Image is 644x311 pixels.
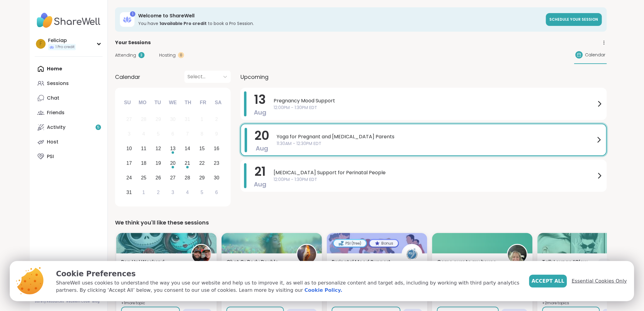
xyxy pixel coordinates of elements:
[97,125,100,130] span: 5
[156,159,161,167] div: 19
[196,96,210,109] div: Fr
[123,128,136,141] div: Not available Sunday, August 3rd, 2025
[152,157,165,170] div: Choose Tuesday, August 19th, 2025
[152,113,165,126] div: Not available Tuesday, July 29th, 2025
[123,113,136,126] div: Not available Sunday, July 27th, 2025
[40,40,42,48] span: F
[215,130,218,138] div: 9
[297,245,316,264] img: lyssa
[35,120,103,135] a: Activity5
[240,73,268,81] span: Upcoming
[137,171,150,184] div: Choose Monday, August 25th, 2025
[550,17,598,22] span: Schedule your session
[201,115,203,123] div: 1
[181,128,194,141] div: Not available Thursday, August 7th, 2025
[122,112,224,200] div: month 2025-08
[166,128,180,141] div: Not available Wednesday, August 6th, 2025
[141,144,146,153] div: 11
[55,44,75,50] span: 1 Pro credit
[56,268,520,279] p: Cookie Preferences
[542,258,606,273] span: Talk Lounge “Glow Getters” - ShareWell Sisters
[185,174,190,182] div: 28
[137,186,150,199] div: Choose Monday, September 1st, 2025
[56,279,520,294] p: ShareWell uses cookies to understand the way you use our website and help us to improve it, as we...
[35,299,64,304] a: Safety Resources
[181,96,195,109] div: Th
[156,115,161,123] div: 29
[572,277,627,285] span: Essential Cookies Only
[159,52,176,58] span: Hosting
[254,163,266,180] span: 21
[152,142,165,155] div: Choose Tuesday, August 12th, 2025
[546,13,602,26] a: Schedule your session
[35,76,103,91] a: Sessions
[195,113,208,126] div: Not available Friday, August 1st, 2025
[199,159,205,167] div: 22
[170,159,176,167] div: 20
[142,188,145,196] div: 1
[166,186,180,199] div: Choose Wednesday, September 3rd, 2025
[157,188,160,196] div: 2
[170,144,176,153] div: 13
[532,277,565,285] span: Accept All
[437,258,496,266] span: Come over to my house
[123,171,136,184] div: Choose Sunday, August 24th, 2025
[214,174,219,182] div: 30
[254,127,269,144] span: 20
[254,91,266,108] span: 13
[178,52,184,58] div: 0
[210,171,223,184] div: Choose Saturday, August 30th, 2025
[214,144,219,153] div: 16
[210,186,223,199] div: Choose Saturday, September 6th, 2025
[152,171,165,184] div: Choose Tuesday, August 26th, 2025
[210,113,223,126] div: Not available Saturday, August 2nd, 2025
[199,144,205,153] div: 15
[159,20,207,27] b: 1 available Pro credit
[141,115,146,123] div: 28
[166,96,180,109] div: We
[181,142,194,155] div: Choose Thursday, August 14th, 2025
[128,130,131,138] div: 3
[166,171,180,184] div: Choose Wednesday, August 27th, 2025
[185,115,190,123] div: 31
[274,104,596,111] span: 12:00PM - 1:30PM EDT
[35,10,103,31] img: ShareWell Nav Logo
[47,139,58,145] div: Host
[151,96,164,109] div: Tu
[170,115,176,123] div: 30
[170,174,176,182] div: 27
[192,245,211,264] img: Dom_F
[47,95,59,101] div: Chat
[274,97,596,104] span: Pregnancy Mood Support
[185,144,190,153] div: 14
[215,115,218,123] div: 2
[199,174,205,182] div: 29
[142,130,145,138] div: 4
[185,159,190,167] div: 21
[35,91,103,105] a: Chat
[215,188,218,196] div: 6
[115,218,607,227] div: We think you'll like these sessions
[123,186,136,199] div: Choose Sunday, August 31st, 2025
[126,115,132,123] div: 27
[254,108,266,117] span: Aug
[121,96,134,109] div: Su
[47,153,54,160] div: PSI
[172,130,174,138] div: 6
[210,142,223,155] div: Choose Saturday, August 16th, 2025
[126,144,132,153] div: 10
[35,149,103,164] a: PSI
[334,240,366,247] div: PSI (free)
[214,159,219,167] div: 23
[181,157,194,170] div: Choose Thursday, August 21st, 2025
[226,258,278,266] span: Chat Or Body Double
[186,188,189,196] div: 4
[137,113,150,126] div: Not available Monday, July 28th, 2025
[141,159,146,167] div: 18
[47,124,65,131] div: Activity
[195,186,208,199] div: Choose Friday, September 5th, 2025
[277,133,595,140] span: Yoga for Pregnant and [MEDICAL_DATA] Parents
[166,113,180,126] div: Not available Wednesday, July 30th, 2025
[195,157,208,170] div: Choose Friday, August 22nd, 2025
[48,37,76,44] div: Feliciap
